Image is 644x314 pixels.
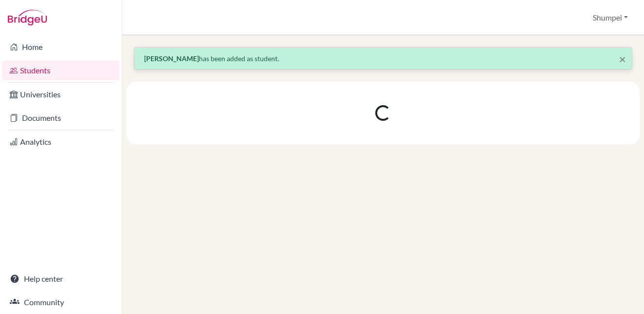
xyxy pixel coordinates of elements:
[2,269,120,289] a: Help center
[2,292,120,312] a: Community
[8,10,47,25] img: Bridge-U
[2,37,120,57] a: Home
[2,132,120,152] a: Analytics
[619,53,626,65] button: Close
[619,52,626,66] span: ×
[144,53,622,64] p: has been added as student.
[144,54,199,63] strong: [PERSON_NAME]
[2,108,120,128] a: Documents
[588,8,632,27] button: Shumpei
[2,85,120,104] a: Universities
[2,61,120,80] a: Students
